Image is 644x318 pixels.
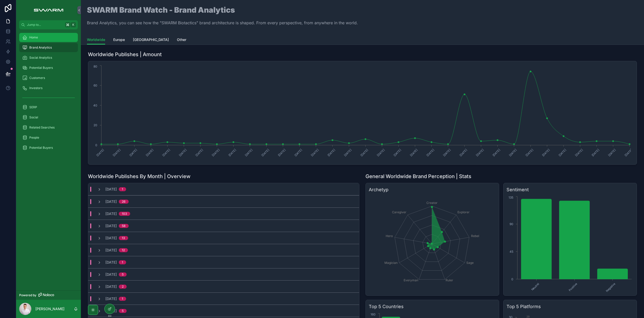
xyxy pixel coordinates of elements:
h3: Sentiment [507,186,634,193]
span: [DATE] [105,272,117,277]
tspan: Ruler [446,278,453,282]
span: Home [29,35,38,39]
div: 2 [122,285,124,289]
text: [DATE] [360,148,369,157]
text: [DATE] [310,148,319,157]
p: Brand Analytics, you can see how the "SWARM Biotactics" brand architecture is shaped. From every ... [87,20,358,26]
div: 12 [122,248,125,252]
span: [DATE] [105,260,117,265]
tspan: 0 [95,143,97,147]
img: App logo [31,6,66,14]
span: [DATE] [105,211,117,216]
text: [DATE] [145,148,154,157]
text: [DATE] [442,148,451,157]
text: [DATE] [277,148,286,157]
div: chart [91,64,634,161]
h1: SWARM Brand Watch - Brand Analytics [87,6,358,14]
span: [DATE] [105,284,117,289]
text: [DATE] [376,148,385,157]
div: scrollable content [16,29,81,159]
text: [DATE] [624,148,633,157]
tspan: Sage [466,261,474,265]
button: Jump to...K [19,20,78,29]
text: [DATE] [558,148,567,157]
tspan: 80 [94,65,97,68]
tspan: Rebel [471,234,479,238]
tspan: 45 [510,250,513,253]
tspan: Creator [426,201,438,205]
tspan: Hero [386,234,393,238]
span: Social [29,115,38,119]
text: [DATE] [393,148,402,157]
a: Social Analytics [19,53,78,62]
text: [DATE] [327,148,336,157]
div: 1 [122,260,123,264]
a: Other [177,35,186,45]
a: Powered by [16,290,81,300]
span: [DATE] [105,236,117,241]
span: Potential Buyers [29,146,53,150]
span: [DATE] [105,187,117,192]
text: [DATE] [591,148,600,157]
a: Potential Buyers [19,63,78,72]
tspan: Everyman [404,278,418,282]
div: 26 [122,200,126,204]
h3: Top 5 Countries [369,303,496,310]
a: Related Searches [19,123,78,132]
a: [GEOGRAPHIC_DATA] [133,35,169,45]
a: Europe [113,35,125,45]
div: 5 [122,272,124,277]
text: [DATE] [541,148,550,157]
div: 1 [122,187,123,191]
text: [DATE] [294,148,303,157]
text: [DATE] [459,148,468,157]
span: Customers [29,76,45,80]
text: [DATE] [426,148,435,157]
span: [GEOGRAPHIC_DATA] [133,37,169,42]
text: [DATE] [261,148,270,157]
tspan: Explorer [457,210,470,214]
tspan: 0 [511,277,513,281]
a: People [19,133,78,142]
p: [PERSON_NAME] [35,306,64,311]
text: [DATE] [162,148,171,157]
span: [DATE] [105,223,117,228]
a: Investors [19,83,78,93]
span: Brand Analytics [29,46,52,50]
tspan: Magician [384,261,398,265]
a: Home [19,33,78,42]
span: Jump to... [27,23,63,27]
span: Europe [113,37,125,42]
span: [DATE] [105,296,117,301]
a: Brand Analytics [19,43,78,52]
text: 29 [526,315,530,318]
div: 103 [122,212,127,216]
text: [DATE] [607,148,616,157]
a: Social [19,113,78,122]
div: 1 [122,297,123,301]
tspan: Caregiver [392,210,406,214]
text: Negative [605,282,616,293]
div: 5 [122,309,124,313]
text: [DATE] [475,148,485,157]
text: Neutral [531,282,540,291]
span: [DATE] [105,199,117,204]
text: [DATE] [112,148,121,157]
text: [DATE] [574,148,583,157]
div: 58 [122,224,126,228]
text: [DATE] [195,148,204,157]
span: Social Analytics [29,56,52,60]
span: Investors [29,86,42,90]
span: [DATE] [105,248,117,253]
span: Potential Buyers [29,66,53,70]
tspan: 40 [93,103,97,107]
text: [DATE] [244,148,253,157]
a: Customers [19,73,78,82]
a: SERP [19,103,78,112]
text: [DATE] [492,148,501,157]
text: Positive [568,282,578,292]
span: Other [177,37,186,42]
span: People [29,136,39,140]
h3: Top 5 Platforms [507,303,634,310]
tspan: 20 [94,123,97,127]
